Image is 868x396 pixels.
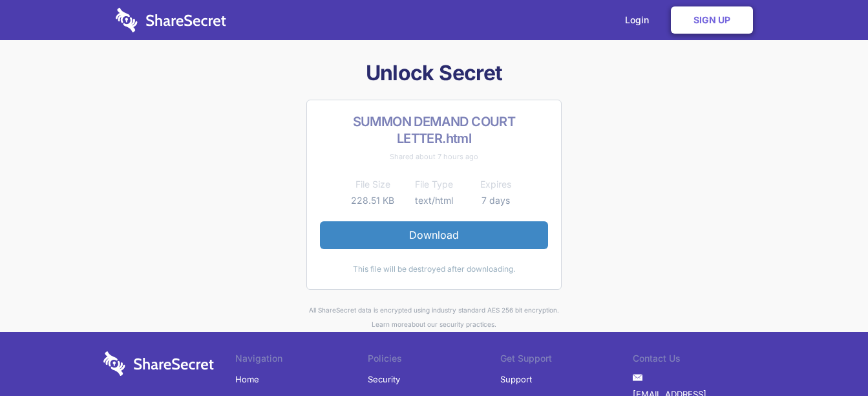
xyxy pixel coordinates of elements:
td: 228.51 KB [342,193,403,208]
th: File Type [403,177,465,192]
div: All ShareSecret data is encrypted using industry standard AES 256 bit encryption. about our secur... [98,303,770,332]
a: Home [235,369,259,389]
th: Expires [465,177,526,192]
img: logo-wordmark-white-trans-d4663122ce5f474addd5e946df7df03e33cb6a1c49d2221995e7729f52c070b2.svg [103,351,214,376]
a: Security [368,369,400,389]
div: Shared about 7 hours ago [320,149,548,164]
a: Download [320,221,548,248]
a: Support [500,369,532,389]
h1: Unlock Secret [98,60,770,87]
td: text/html [403,193,465,208]
li: Navigation [235,351,368,369]
th: File Size [342,177,403,192]
div: This file will be destroyed after downloading. [320,262,548,276]
img: logo-wordmark-white-trans-d4663122ce5f474addd5e946df7df03e33cb6a1c49d2221995e7729f52c070b2.svg [116,8,226,32]
td: 7 days [465,193,526,208]
a: Sign Up [671,6,753,34]
li: Contact Us [633,351,765,369]
li: Get Support [500,351,633,369]
a: Learn more [372,320,408,328]
h2: SUMMON DEMAND COURT LETTER.html [320,113,548,147]
li: Policies [368,351,500,369]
